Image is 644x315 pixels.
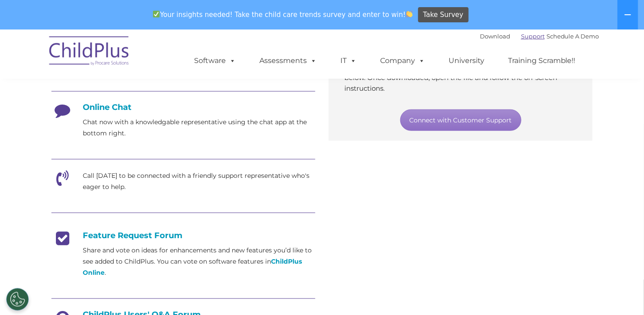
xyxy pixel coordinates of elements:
a: Schedule A Demo [547,33,599,40]
img: 👏 [406,11,413,17]
a: Download [480,33,510,40]
span: Your insights needed! Take the child care trends survey and enter to win! [149,6,417,23]
a: University [440,52,493,70]
p: Call [DATE] to be connected with a friendly support representative who's eager to help. [83,170,315,193]
a: Connect with Customer Support [400,109,521,131]
span: Take Survey [423,7,463,23]
a: Software [185,52,245,70]
a: Support [521,33,545,40]
button: Cookies Settings [6,288,29,311]
font: | [480,33,599,40]
h4: Feature Request Forum [51,231,315,240]
img: ✅ [153,11,160,17]
a: Training Scramble!! [499,52,585,70]
a: Take Survey [418,7,469,23]
img: ChildPlus by Procare Solutions [45,30,134,75]
a: Company [371,52,434,70]
a: Assessments [250,52,326,70]
p: Share and vote on ideas for enhancements and new features you’d like to see added to ChildPlus. Y... [83,245,315,278]
p: Chat now with a knowledgable representative using the chat app at the bottom right. [83,117,315,139]
a: IT [331,52,365,70]
h4: Online Chat [51,102,315,112]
